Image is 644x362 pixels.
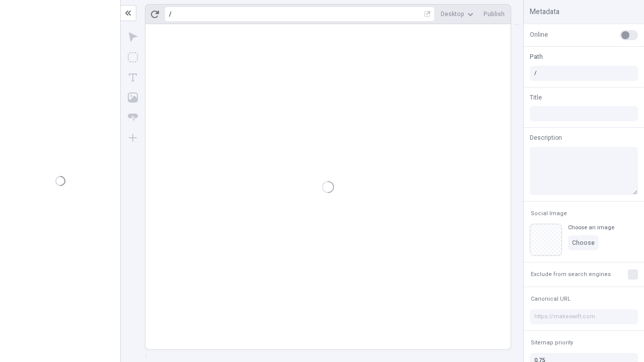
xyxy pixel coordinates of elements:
[530,30,548,39] span: Online
[531,210,567,217] span: Social Image
[568,235,599,250] button: Choose
[124,68,142,86] button: Text
[124,88,142,107] button: Image
[530,133,562,142] span: Description
[124,48,142,66] button: Box
[484,10,505,18] span: Publish
[529,337,575,349] button: Sitemap priority
[531,339,573,346] span: Sitemap priority
[530,309,638,324] input: https://makeswift.com
[437,7,477,22] button: Desktop
[479,7,509,22] button: Publish
[529,293,573,305] button: Canonical URL
[531,270,611,278] span: Exclude from search engines
[530,93,542,102] span: Title
[124,109,142,127] button: Button
[529,208,569,220] button: Social Image
[530,52,543,61] span: Path
[572,239,595,247] span: Choose
[441,10,464,18] span: Desktop
[568,224,614,231] div: Choose an image
[529,268,613,281] button: Exclude from search engines
[169,10,172,18] div: /
[531,295,571,303] span: Canonical URL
